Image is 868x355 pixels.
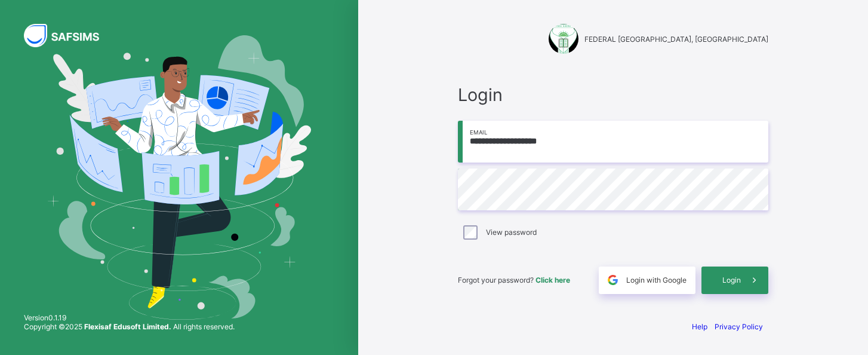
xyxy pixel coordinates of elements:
strong: Flexisaf Edusoft Limited. [84,322,171,331]
span: Login [722,276,741,284]
a: Privacy Policy [715,322,763,331]
a: Help [692,322,707,331]
label: View password [486,228,537,237]
img: SAFSIMS Logo [24,24,113,47]
span: Forgot your password? [458,276,570,284]
img: Hero Image [47,35,311,319]
a: Click here [535,276,570,284]
img: google.396cfc9801f0270233282035f929180a.svg [606,273,620,287]
span: Login [458,84,768,105]
span: Login with Google [626,276,687,284]
span: FEDERAL [GEOGRAPHIC_DATA], [GEOGRAPHIC_DATA] [584,35,768,44]
span: Copyright © 2025 All rights reserved. [24,322,235,331]
span: Version 0.1.19 [24,313,235,322]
